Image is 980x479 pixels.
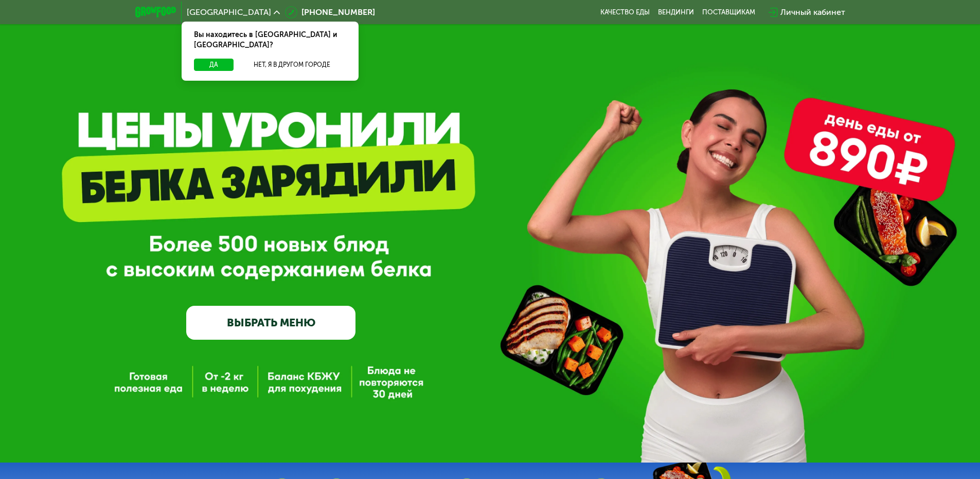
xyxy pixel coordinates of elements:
a: ВЫБРАТЬ МЕНЮ [186,306,355,340]
div: поставщикам [702,8,755,16]
a: Вендинги [658,8,694,16]
button: Нет, я в другом городе [238,59,346,71]
a: Качество еды [600,8,650,16]
button: Да [194,59,234,71]
div: Вы находитесь в [GEOGRAPHIC_DATA] и [GEOGRAPHIC_DATA]? [182,22,359,59]
a: [PHONE_NUMBER] [285,6,375,19]
div: Личный кабинет [780,6,845,19]
span: [GEOGRAPHIC_DATA] [187,8,271,16]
